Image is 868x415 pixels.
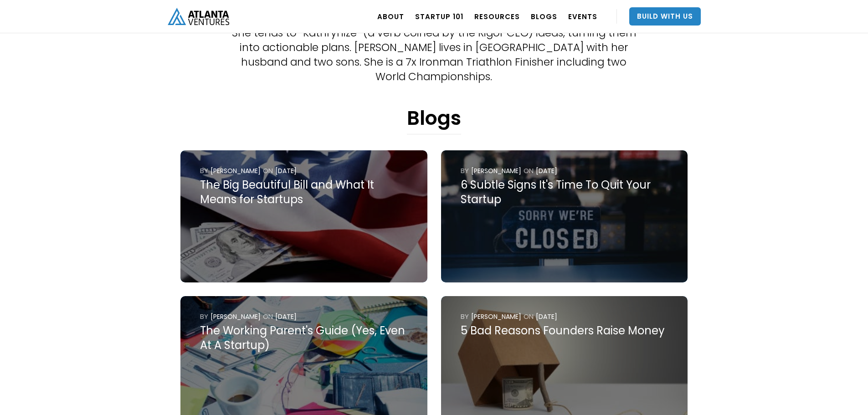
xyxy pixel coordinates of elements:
[263,166,273,175] div: ON
[461,312,469,321] div: by
[263,312,273,321] div: ON
[200,312,208,321] div: by
[629,7,701,26] a: Build With Us
[275,166,297,175] div: [DATE]
[211,166,261,175] div: [PERSON_NAME]
[461,166,469,175] div: by
[536,166,557,175] div: [DATE]
[531,4,557,29] a: BLOGS
[415,4,463,29] a: Startup 101
[180,150,427,282] a: by[PERSON_NAME]ON[DATE]The Big Beautiful Bill and What It Means for Startups
[471,312,521,321] div: [PERSON_NAME]
[461,178,668,207] div: 6 Subtle Signs It's Time To Quit Your Startup
[474,4,520,29] a: RESOURCES
[377,4,404,29] a: ABOUT
[568,4,597,29] a: EVENTS
[211,312,261,321] div: [PERSON_NAME]
[200,166,208,175] div: by
[441,150,688,282] a: by[PERSON_NAME]ON[DATE]6 Subtle Signs It's Time To Quit Your Startup
[536,312,557,321] div: [DATE]
[461,323,668,338] div: 5 Bad Reasons Founders Raise Money
[524,312,534,321] div: ON
[275,312,297,321] div: [DATE]
[407,107,461,134] h1: Blogs
[200,178,407,207] div: The Big Beautiful Bill and What It Means for Startups
[524,166,534,175] div: ON
[471,166,521,175] div: [PERSON_NAME]
[231,11,637,84] p: [PERSON_NAME] has been scaling Atlanta tech companies for over a decade. She tends to “Kathrynize...
[200,323,407,353] div: The Working Parent's Guide (Yes, Even At A Startup)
